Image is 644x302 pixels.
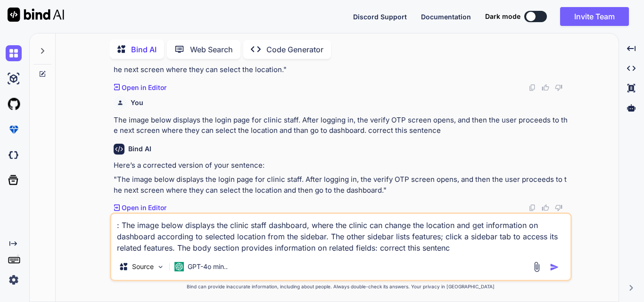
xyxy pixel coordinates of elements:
p: Bind AI [131,44,157,55]
img: chat [6,45,22,61]
img: darkCloudIdeIcon [6,147,22,163]
img: settings [6,272,22,288]
span: Documentation [421,13,471,21]
p: Web Search [190,44,233,55]
h6: You [131,98,143,107]
img: Pick Models [157,263,165,271]
p: Code Generator [266,44,323,55]
p: Source [132,262,154,271]
img: dislike [555,204,562,212]
p: GPT-4o min.. [188,262,228,271]
p: "The image below displays the login page for clinic staff. After logging in, the verify OTP scree... [114,174,570,196]
img: premium [6,122,22,138]
img: copy [528,84,536,91]
p: Open in Editor [122,83,166,92]
img: copy [528,204,536,212]
img: Bind AI [8,8,64,22]
button: Invite Team [560,7,629,26]
img: like [542,84,549,91]
p: Open in Editor [122,203,166,212]
button: Discord Support [353,12,407,22]
span: Dark mode [485,12,520,21]
p: The image below displays the login page for clinic staff. After logging in, the verify OTP screen... [114,115,570,136]
img: dislike [555,84,562,91]
img: ai-studio [6,71,22,87]
button: Documentation [421,12,471,22]
h6: Bind AI [128,144,151,154]
p: Here’s a corrected version of your sentence: [114,160,570,171]
img: githubLight [6,96,22,112]
img: icon [550,262,559,272]
img: GPT-4o mini [174,262,184,271]
span: Discord Support [353,13,407,21]
textarea: : The image below displays the clinic staff dashboard, where the clinic can change the location a... [111,214,570,253]
img: attachment [531,261,542,272]
img: like [542,204,549,212]
p: Bind can provide inaccurate information, including about people. Always double-check its answers.... [110,283,572,290]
